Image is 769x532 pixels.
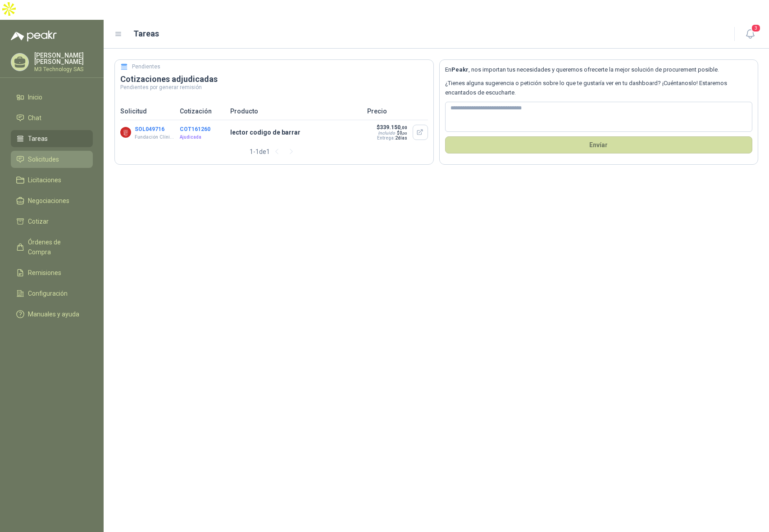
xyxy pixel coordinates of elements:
[395,135,407,140] span: 2 días
[11,234,93,261] a: Órdenes de Compra
[120,127,131,138] img: Company Logo
[445,79,753,97] p: ¿Tienes alguna sugerencia o petición sobre lo que te gustaría ver en tu dashboard? ¡Cuéntanoslo! ...
[11,31,57,41] img: Logo peakr
[34,52,93,65] p: [PERSON_NAME] [PERSON_NAME]
[230,106,362,116] p: Producto
[28,289,68,298] span: Configuración
[11,306,93,323] a: Manuales y ayuda
[28,92,42,102] span: Inicio
[445,136,753,153] button: Envíar
[742,26,758,42] button: 3
[376,135,407,140] p: Entrega:
[397,131,407,135] span: $
[250,144,299,159] div: 1 - 1 de 1
[28,154,59,164] span: Solicitudes
[135,126,164,132] button: SOL049716
[28,113,41,123] span: Chat
[28,237,84,257] span: Órdenes de Compra
[180,126,210,132] button: COT161260
[451,66,469,73] b: Peakr
[120,85,428,90] p: Pendientes por generar remisión
[132,63,160,71] h5: Pendientes
[11,264,93,281] a: Remisiones
[11,109,93,126] a: Chat
[28,134,48,144] span: Tareas
[11,171,93,189] a: Licitaciones
[135,134,176,141] p: Fundación Clínica Shaio
[28,309,79,319] span: Manuales y ayuda
[445,65,753,74] p: En , nos importan tus necesidades y queremos ofrecerte la mejor solución de procurement posible.
[402,131,407,135] span: ,00
[28,196,69,206] span: Negociaciones
[367,106,428,116] p: Precio
[11,192,93,209] a: Negociaciones
[28,268,61,278] span: Remisiones
[11,285,93,302] a: Configuración
[11,213,93,230] a: Cotizar
[180,106,225,116] p: Cotización
[376,124,407,131] p: $
[28,216,49,226] span: Cotizar
[11,151,93,168] a: Solicitudes
[34,67,93,72] p: M3 Technology SAS
[380,124,407,131] span: 339.150
[400,125,407,130] span: ,00
[180,134,225,141] p: Ajudicada
[11,89,93,106] a: Inicio
[751,24,761,32] span: 3
[400,131,407,135] span: 0
[230,127,362,137] p: lector codigo de barrar
[28,175,61,185] span: Licitaciones
[11,130,93,147] a: Tareas
[378,131,395,135] div: Incluido
[120,74,428,85] h3: Cotizaciones adjudicadas
[133,27,159,40] h1: Tareas
[120,106,174,116] p: Solicitud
